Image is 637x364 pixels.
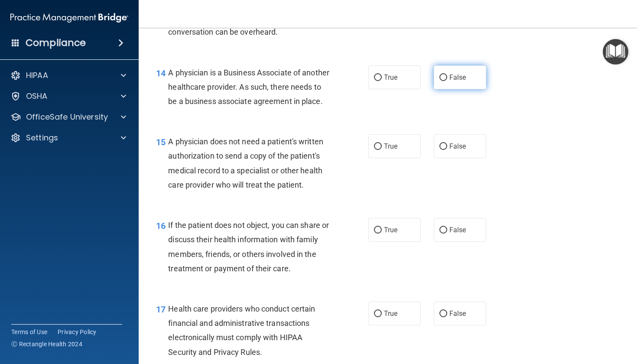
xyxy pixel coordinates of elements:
input: False [439,75,447,81]
span: 15 [156,137,166,147]
span: True [384,226,397,234]
span: True [384,309,397,318]
a: OSHA [10,91,126,101]
input: False [439,311,447,317]
input: True [374,143,382,150]
span: 14 [156,68,166,78]
input: True [374,311,382,317]
input: False [439,227,447,234]
button: Open Resource Center [603,39,628,65]
span: Health care providers who conduct certain financial and administrative transactions electronicall... [168,304,315,357]
p: Settings [26,133,58,143]
span: A physician is a Business Associate of another healthcare provider. As such, there needs to be a ... [168,68,329,106]
iframe: Drift Widget Chat Controller [594,304,627,337]
h4: Compliance [26,37,86,49]
input: True [374,227,382,234]
span: 16 [156,221,166,231]
span: False [449,226,466,234]
a: OfficeSafe University [10,112,126,122]
span: If the patient does not object, you can share or discuss their health information with family mem... [168,221,329,273]
span: False [449,73,466,81]
span: 17 [156,304,166,315]
input: True [374,75,382,81]
p: OSHA [26,91,48,101]
span: A physician does not need a patient's written authorization to send a copy of the patient's medic... [168,137,323,189]
a: Settings [10,133,126,143]
input: False [439,143,447,150]
span: Ⓒ Rectangle Health 2024 [11,340,82,348]
span: False [449,309,466,318]
span: True [384,73,397,81]
img: PMB logo [10,9,128,26]
a: HIPAA [10,70,126,81]
a: Terms of Use [11,328,47,336]
span: False [449,142,466,150]
a: Privacy Policy [58,328,97,336]
p: HIPAA [26,70,48,81]
p: OfficeSafe University [26,112,108,122]
span: True [384,142,397,150]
